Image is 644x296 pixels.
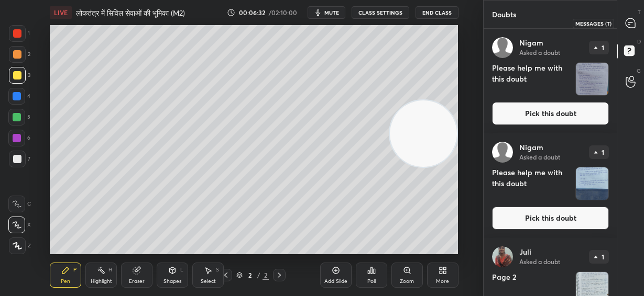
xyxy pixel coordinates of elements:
p: G [637,67,641,75]
div: C [8,196,31,212]
div: Add Slide [324,279,347,284]
button: End Class [416,6,459,19]
img: default.png [492,37,513,58]
div: Eraser [129,279,145,284]
h4: लोकतंत्र में सिविल सेवाओं की भूमिका (M2) [76,8,185,18]
div: X [8,217,31,233]
h4: Please help me with this doubt [492,62,571,96]
p: Doubts [484,1,525,28]
div: More [436,279,449,284]
div: H [108,267,112,272]
div: Select [201,279,216,284]
img: fdd81231858f497ba0848f1c6060298c.jpg [492,246,513,267]
div: 6 [8,130,30,146]
p: D [637,38,641,45]
div: 3 [9,67,30,84]
div: Pen [61,279,70,284]
img: 1757045493OOEO3K.JPEG [576,63,608,95]
button: mute [308,6,345,19]
div: / [257,272,260,278]
p: 1 [602,149,604,155]
div: 7 [9,151,30,167]
h4: Please help me with this doubt [492,167,571,200]
div: P [73,267,77,272]
p: 1 [602,254,604,260]
div: 1 [9,25,30,42]
span: mute [324,9,339,16]
p: Asked a doubt [519,257,560,266]
div: 5 [8,109,30,126]
p: Nigam [519,143,543,152]
p: Asked a doubt [519,153,560,161]
button: Pick this doubt [492,102,609,125]
div: 2 [263,270,269,280]
div: Z [9,237,31,254]
div: S [216,267,219,272]
img: default.png [492,142,513,163]
button: Pick this doubt [492,207,609,230]
div: 4 [8,88,30,105]
p: T [638,8,641,16]
div: Zoom [400,279,414,284]
p: 1 [602,44,604,51]
div: Messages (T) [573,19,614,28]
div: LIVE [50,6,72,19]
div: Shapes [163,279,181,284]
p: Nigam [519,39,543,47]
div: L [180,267,183,272]
p: Juli [519,248,531,256]
button: CLASS SETTINGS [352,6,409,19]
img: 1757065274UKAGRV.JPEG [576,167,608,200]
div: 2 [9,46,30,63]
p: Asked a doubt [519,48,560,56]
div: Highlight [91,279,112,284]
div: 2 [245,272,255,278]
div: Poll [367,279,376,284]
